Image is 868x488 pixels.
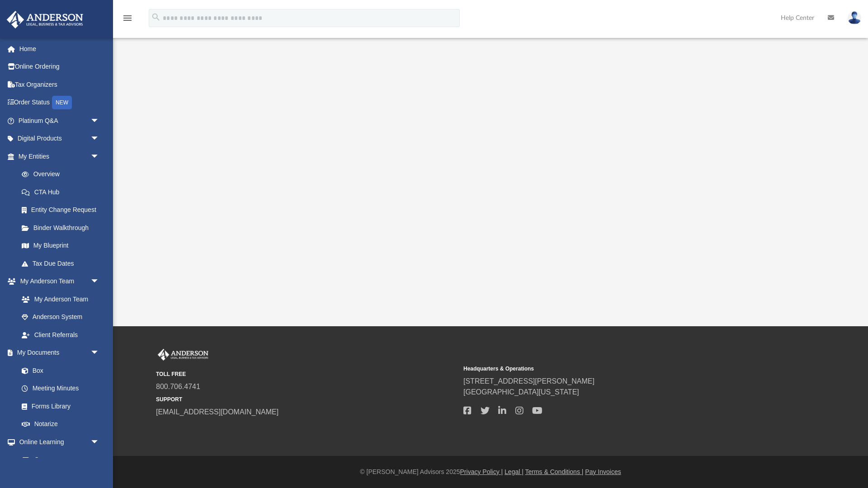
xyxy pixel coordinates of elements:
[90,130,108,148] span: arrow_drop_down
[13,361,104,380] a: Box
[13,201,113,219] a: Entity Change Request
[585,468,621,475] a: Pay Invoices
[13,380,108,398] a: Meeting Minutes
[156,395,457,404] small: SUPPORT
[13,237,108,255] a: My Blueprint
[505,468,524,475] a: Legal |
[525,468,584,475] a: Terms & Conditions |
[156,408,278,416] a: [EMAIL_ADDRESS][DOMAIN_NAME]
[156,370,457,378] small: TOLL FREE
[463,388,579,396] a: [GEOGRAPHIC_DATA][US_STATE]
[463,365,764,373] small: Headquarters & Operations
[460,468,503,475] a: Privacy Policy |
[13,451,108,469] a: Courses
[13,415,108,433] a: Notarize
[122,17,133,23] a: menu
[6,272,108,291] a: My Anderson Teamarrow_drop_down
[13,290,104,308] a: My Anderson Team
[6,94,113,112] a: Order StatusNEW
[6,130,113,148] a: Digital Productsarrow_drop_down
[13,183,113,201] a: CTA Hub
[848,11,861,24] img: User Pic
[90,272,108,291] span: arrow_drop_down
[6,433,108,451] a: Online Learningarrow_drop_down
[13,397,104,415] a: Forms Library
[13,326,108,344] a: Client Referrals
[113,467,868,477] div: © [PERSON_NAME] Advisors 2025
[6,40,113,58] a: Home
[151,12,161,22] i: search
[13,254,113,272] a: Tax Due Dates
[6,344,108,362] a: My Documentsarrow_drop_down
[90,147,108,166] span: arrow_drop_down
[13,219,113,237] a: Binder Walkthrough
[122,13,133,23] i: menu
[90,112,108,130] span: arrow_drop_down
[6,147,113,165] a: My Entitiesarrow_drop_down
[6,58,113,76] a: Online Ordering
[6,112,113,130] a: Platinum Q&Aarrow_drop_down
[6,75,113,94] a: Tax Organizers
[156,383,200,390] a: 800.706.4741
[4,11,86,28] img: Anderson Advisors Platinum Portal
[90,344,108,362] span: arrow_drop_down
[52,96,72,109] div: NEW
[463,377,594,385] a: [STREET_ADDRESS][PERSON_NAME]
[13,308,108,326] a: Anderson System
[13,165,113,183] a: Overview
[90,433,108,451] span: arrow_drop_down
[156,349,210,361] img: Anderson Advisors Platinum Portal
